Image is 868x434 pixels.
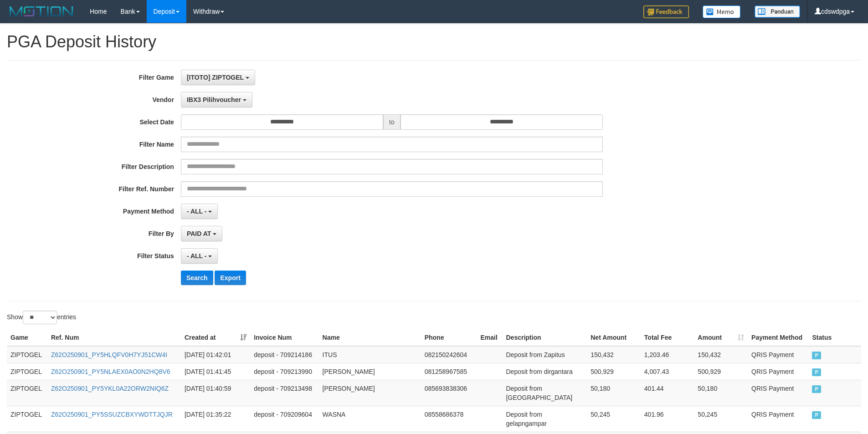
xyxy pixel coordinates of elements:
[641,329,694,346] th: Total Fee
[641,406,694,432] td: 401.96
[502,346,587,363] td: Deposit from Zapitus
[587,406,641,432] td: 50,245
[587,329,641,346] th: Net Amount
[421,346,477,363] td: 082150242604
[641,363,694,380] td: 4,007.43
[181,271,213,285] button: Search
[812,411,821,419] span: PAID
[812,385,821,393] span: PAID
[181,346,250,363] td: [DATE] 01:42:01
[181,329,250,346] th: Created at: activate to sort column ascending
[187,252,207,260] span: - ALL -
[421,363,477,380] td: 081258967585
[7,5,76,18] img: MOTION_logo.png
[502,406,587,432] td: Deposit from gelapngampar
[587,363,641,380] td: 500,929
[587,346,641,363] td: 150,432
[187,208,207,215] span: - ALL -
[7,346,47,363] td: ZIPTOGEL
[643,5,689,18] img: Feedback.jpg
[181,70,255,85] button: [ITOTO] ZIPTOGEL
[502,329,587,346] th: Description
[319,346,421,363] td: ITUS
[23,311,57,324] select: Showentries
[808,329,861,346] th: Status
[641,380,694,406] td: 401.44
[319,329,421,346] th: Name
[694,363,748,380] td: 500,929
[319,380,421,406] td: [PERSON_NAME]
[250,329,318,346] th: Invoice Num
[748,329,808,346] th: Payment Method
[694,329,748,346] th: Amount: activate to sort column ascending
[812,368,821,376] span: PAID
[187,74,244,81] span: [ITOTO] ZIPTOGEL
[7,311,76,324] label: Show entries
[319,363,421,380] td: [PERSON_NAME]
[181,363,250,380] td: [DATE] 01:41:45
[748,406,808,432] td: QRIS Payment
[641,346,694,363] td: 1,203.46
[250,346,318,363] td: deposit - 709214186
[421,406,477,432] td: 08558686378
[7,329,47,346] th: Game
[502,363,587,380] td: Deposit from dirgantara
[694,406,748,432] td: 50,245
[748,346,808,363] td: QRIS Payment
[703,5,741,18] img: Button%20Memo.svg
[477,329,503,346] th: Email
[181,92,252,107] button: IBX3 Pilihvoucher
[250,406,318,432] td: deposit - 709209604
[7,380,47,406] td: ZIPTOGEL
[319,406,421,432] td: WASNA
[51,368,170,375] a: Z62O250901_PY5NLAEX0AO0N2HQ8V6
[181,248,218,264] button: - ALL -
[755,5,800,18] img: panduan.png
[7,363,47,380] td: ZIPTOGEL
[181,204,218,219] button: - ALL -
[187,230,211,237] span: PAID AT
[181,406,250,432] td: [DATE] 01:35:22
[187,96,241,103] span: IBX3 Pilihvoucher
[7,33,861,51] h1: PGA Deposit History
[748,363,808,380] td: QRIS Payment
[51,411,173,418] a: Z62O250901_PY5SSUZCBXYWDTTJQJR
[51,351,167,358] a: Z62O250901_PY5HLQFV0H7YJ51CW4I
[421,380,477,406] td: 085693838306
[47,329,181,346] th: Ref. Num
[181,226,222,241] button: PAID AT
[421,329,477,346] th: Phone
[215,271,246,285] button: Export
[250,363,318,380] td: deposit - 709213990
[694,346,748,363] td: 150,432
[748,380,808,406] td: QRIS Payment
[250,380,318,406] td: deposit - 709213498
[502,380,587,406] td: Deposit from [GEOGRAPHIC_DATA]
[694,380,748,406] td: 50,180
[51,385,169,392] a: Z62O250901_PY5YKL0A22ORW2NIQ6Z
[812,352,821,359] span: PAID
[181,380,250,406] td: [DATE] 01:40:59
[587,380,641,406] td: 50,180
[383,114,401,130] span: to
